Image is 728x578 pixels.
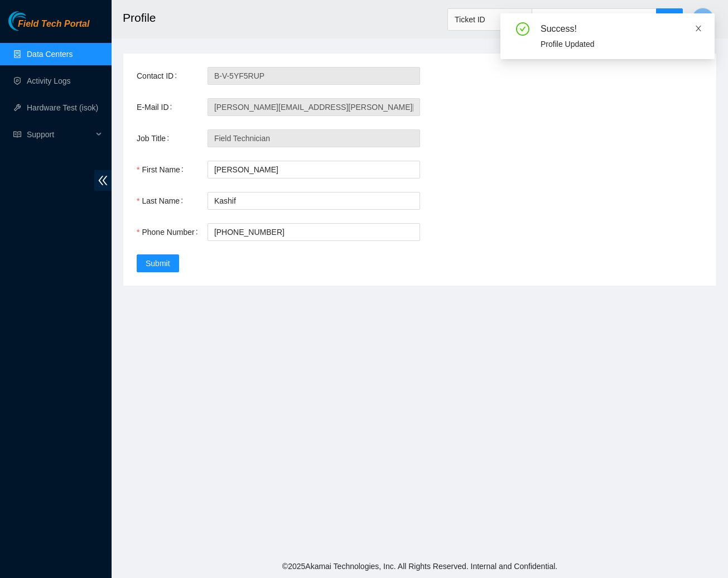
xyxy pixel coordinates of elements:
[208,129,420,147] input: Job Title
[27,50,73,59] a: Data Centers
[208,67,420,85] input: Contact ID
[455,11,525,28] span: Ticket ID
[532,8,657,31] input: Enter text here...
[695,25,702,32] span: close
[8,11,56,31] img: Akamai Technologies
[692,8,714,30] button: W
[137,67,181,85] label: Contact ID
[137,98,176,116] label: E-Mail ID
[137,223,203,241] label: Phone Number
[146,257,170,269] span: Submit
[27,103,98,112] a: Hardware Test (isok)
[698,12,707,26] span: W
[27,123,93,146] span: Support
[137,161,188,179] label: First Name
[13,131,21,138] span: read
[137,129,173,147] label: Job Title
[516,22,529,36] span: check-circle
[541,38,701,50] div: Profile Updated
[208,161,420,179] input: First Name
[656,8,683,31] button: search
[208,192,420,210] input: Last Name
[18,19,89,30] span: Field Tech Portal
[8,20,89,35] a: Akamai TechnologiesField Tech Portal
[541,22,701,36] div: Success!
[137,192,187,210] label: Last Name
[137,254,179,272] button: Submit
[208,223,420,241] input: Phone Number
[208,98,420,116] input: E-Mail ID
[94,170,112,191] span: double-left
[27,76,71,85] a: Activity Logs
[112,555,728,578] footer: © 2025 Akamai Technologies, Inc. All Rights Reserved. Internal and Confidential.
